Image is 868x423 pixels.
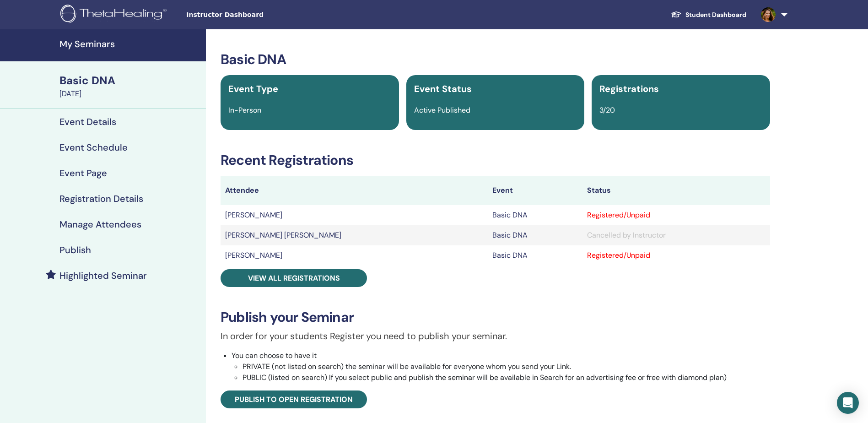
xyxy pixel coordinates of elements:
td: [PERSON_NAME] [221,205,488,225]
span: In-Person [228,105,261,115]
span: Event Type [228,83,278,95]
li: You can choose to have it [232,350,770,383]
div: Registered/Unpaid [587,210,765,221]
h4: My Seminars [59,38,200,49]
h4: Event Schedule [59,142,128,153]
div: Cancelled by Instructor [587,230,765,241]
a: Student Dashboard [663,6,754,23]
td: [PERSON_NAME] [PERSON_NAME] [221,225,488,245]
h4: Publish [59,244,91,255]
p: In order for your students Register you need to publish your seminar. [221,329,770,343]
td: Basic DNA [488,245,582,266]
span: Event Status [414,83,472,95]
span: Publish to open registration [235,395,353,404]
div: [DATE] [59,88,200,99]
img: default.jpg [761,7,776,22]
div: Open Intercom Messenger [837,392,859,414]
div: Basic DNA [59,73,200,88]
div: Registered/Unpaid [587,250,765,261]
h4: Manage Attendees [59,219,141,230]
th: Status [582,176,770,205]
h3: Recent Registrations [221,152,770,168]
li: PRIVATE (not listed on search) the seminar will be available for everyone whom you send your Link. [243,361,770,372]
span: View all registrations [248,273,340,283]
img: graduation-cap-white.svg [671,11,682,18]
span: Registrations [599,83,659,95]
li: PUBLIC (listed on search) If you select public and publish the seminar will be available in Searc... [243,372,770,383]
td: Basic DNA [488,225,582,245]
h4: Event Details [59,116,116,127]
h4: Event Page [59,168,107,179]
a: Basic DNA[DATE] [54,73,206,99]
a: View all registrations [221,269,367,287]
th: Attendee [221,176,488,205]
span: 3/20 [599,105,615,115]
h4: Registration Details [59,193,143,204]
a: Publish to open registration [221,390,367,408]
td: Basic DNA [488,205,582,225]
h3: Basic DNA [221,51,770,68]
h3: Publish your Seminar [221,309,770,325]
span: Active Published [414,105,470,115]
td: [PERSON_NAME] [221,245,488,266]
span: Instructor Dashboard [186,10,323,20]
img: logo.png [60,5,170,25]
th: Event [488,176,582,205]
h4: Highlighted Seminar [59,270,147,281]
